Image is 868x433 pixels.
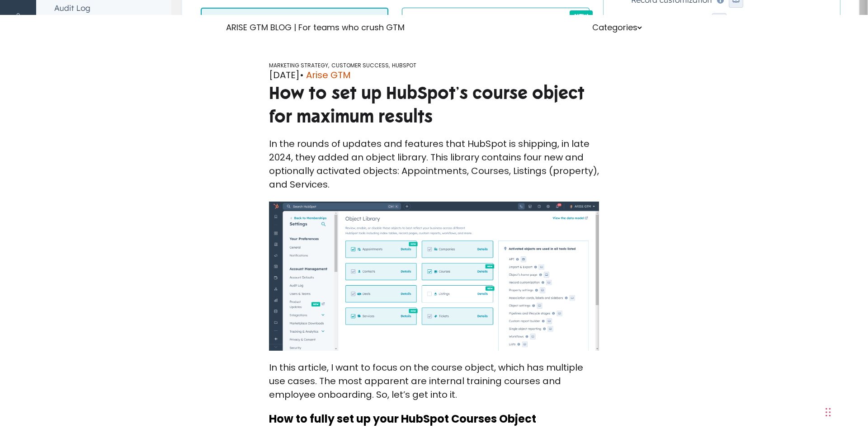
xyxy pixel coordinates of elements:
span: • [300,69,304,81]
p: In this article, I want to focus on the course object, which has multiple use cases. The most app... [269,361,599,401]
p: In the rounds of updates and features that HubSpot is shipping, in late 2024, they added an objec... [269,137,599,191]
img: FireShot Capture 019 - Object Library - app.hubspot.com [269,202,599,351]
div: [DATE] [269,68,599,82]
a: MARKETING STRATEGY, [269,61,329,69]
iframe: Chat Widget [665,320,868,433]
a: Arise GTM [306,68,351,82]
a: ARISE GTM BLOG | For teams who crush GTM [226,22,405,33]
a: CUSTOMER SUCCESS, [331,61,390,69]
div: Drag [826,399,831,426]
a: Categories [592,22,642,33]
span: How to fully set up your HubSpot Courses Object [269,411,536,426]
span: How to set up HubSpot’s course object for maximum results [269,82,585,127]
a: HUBSPOT [392,61,416,69]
